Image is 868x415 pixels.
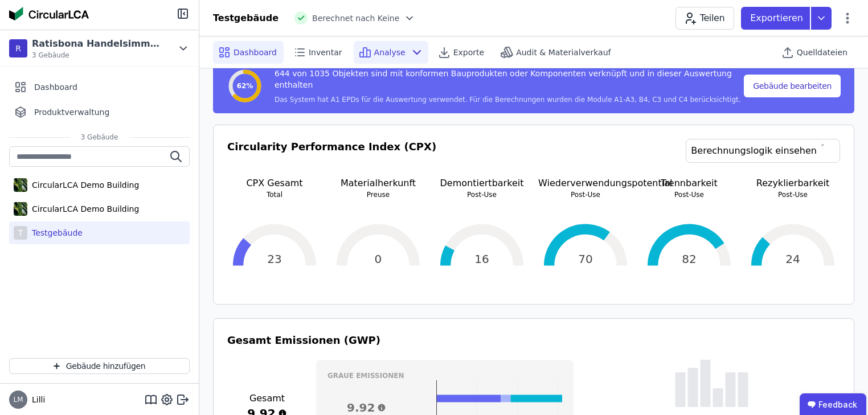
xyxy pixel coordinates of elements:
span: Analyse [374,47,406,58]
span: Audit & Materialverkauf [516,47,611,58]
img: empty-state [675,360,748,407]
p: Preuse [331,190,425,199]
p: Total [227,190,322,199]
div: Ratisbona Handelsimmobilien [32,37,163,51]
a: Berechnungslogik einsehen [686,139,840,163]
span: Inventar [309,47,342,58]
p: Exportieren [750,11,805,25]
div: 644 von 1035 Objekten sind mit konformen Bauprodukten oder Komponenten verknüpft und in dieser Au... [275,68,742,95]
div: Testgebäude [213,11,279,25]
h3: Gesamt Emissionen (GWP) [227,332,840,348]
button: Gebäude bearbeiten [744,75,841,97]
button: Gebäude hinzufügen [9,358,190,374]
span: LM [13,396,23,403]
h3: Gesamt [227,392,307,405]
button: Teilen [675,7,734,30]
span: Lilli [27,394,45,405]
span: 62% [237,81,253,91]
div: R [9,39,27,57]
p: CPX Gesamt [227,176,322,190]
div: T [14,226,27,240]
span: Quelldateien [797,47,847,58]
div: CircularLCA Demo Building [27,203,139,215]
span: Dashboard [234,47,277,58]
p: Post-Use [746,190,840,199]
span: Exporte [453,47,484,58]
p: Demontiertbarkeit [435,176,529,190]
span: Produktverwaltung [34,106,109,118]
p: Post-Use [538,190,633,199]
img: Concular [9,7,89,20]
div: Testgebäude [27,227,83,239]
h3: Circularity Performance Index (CPX) [227,139,436,176]
p: Rezyklierbarkeit [746,176,840,190]
img: CircularLCA Demo Building [14,200,27,218]
span: Berechnet nach Keine [312,13,399,24]
h3: Graue Emissionen [327,371,562,380]
p: Post-Use [435,190,529,199]
span: Dashboard [34,81,77,93]
span: 3 Gebäude [32,51,163,60]
span: 3 Gebäude [69,133,130,142]
p: Materialherkunft [331,176,425,190]
p: Post-Use [642,190,736,199]
p: Trennbarkeit [642,176,736,190]
div: CircularLCA Demo Building [27,179,139,191]
img: CircularLCA Demo Building [14,176,27,194]
div: Das System hat A1 EPDs für die Auswertung verwendet. Für die Berechnungen wurden die Module A1-A3... [275,95,742,104]
p: Wiederverwendungspotential [538,176,633,190]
